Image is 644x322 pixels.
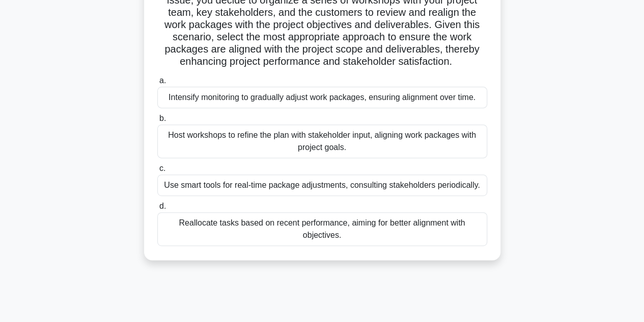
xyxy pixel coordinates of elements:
div: Intensify monitoring to gradually adjust work packages, ensuring alignment over time. [157,87,487,108]
span: b. [159,114,166,122]
span: c. [159,164,165,172]
span: a. [159,76,166,85]
span: d. [159,202,166,210]
div: Reallocate tasks based on recent performance, aiming for better alignment with objectives. [157,212,487,246]
div: Host workshops to refine the plan with stakeholder input, aligning work packages with project goals. [157,125,487,158]
div: Use smart tools for real-time package adjustments, consulting stakeholders periodically. [157,175,487,196]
